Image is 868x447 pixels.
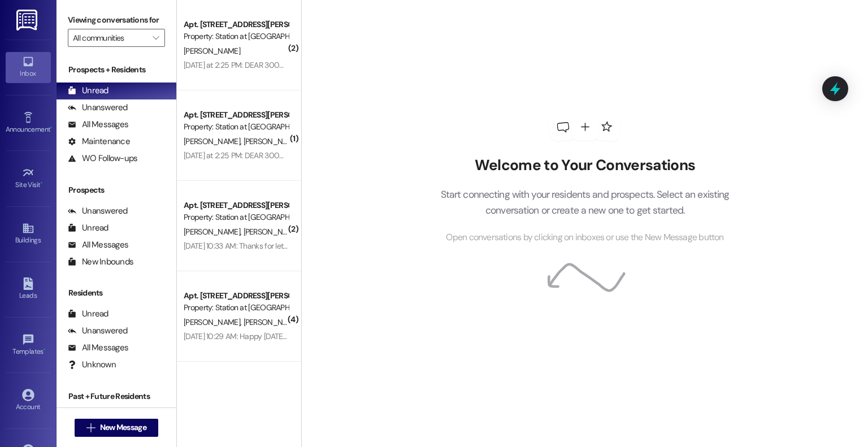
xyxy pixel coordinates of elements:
div: Unread [68,222,108,234]
div: All Messages [68,342,128,354]
span: [PERSON_NAME] [184,227,244,237]
div: Residents [57,287,176,299]
span: [PERSON_NAME] [184,136,244,146]
span: [PERSON_NAME] [184,317,244,327]
i:  [86,423,95,432]
span: [PERSON_NAME] [244,227,300,237]
div: Property: Station at [GEOGRAPHIC_DATA] [184,31,288,42]
div: Property: Station at [GEOGRAPHIC_DATA] [184,302,288,314]
div: Unknown [68,359,116,371]
a: Site Visit • [6,163,51,194]
div: Unanswered [68,102,128,114]
div: Unread [68,308,108,320]
span: • [50,124,52,132]
label: Viewing conversations for [68,11,165,29]
span: New Message [100,422,146,433]
div: Property: Station at [GEOGRAPHIC_DATA] [184,121,288,133]
div: Apt. [STREET_ADDRESS][PERSON_NAME] [184,199,288,211]
span: [PERSON_NAME] [244,317,300,327]
span: [PERSON_NAME] [184,46,240,56]
span: • [44,346,45,354]
span: [PERSON_NAME] [244,136,300,146]
i:  [153,33,159,42]
div: All Messages [68,119,128,131]
div: Prospects [57,184,176,196]
div: New Inbounds [68,256,133,268]
div: Unanswered [68,325,128,337]
div: Apt. [STREET_ADDRESS][PERSON_NAME] [184,19,288,31]
div: [DATE] 10:33 AM: Thanks for letting us know! Have a great weekend ☺️ [184,241,413,251]
span: • [41,179,42,187]
button: New Message [75,419,158,437]
div: Apt. [STREET_ADDRESS][PERSON_NAME] [184,109,288,121]
a: Inbox [6,52,51,83]
span: Open conversations by clicking on inboxes or use the New Message button [446,231,723,245]
div: Prospects + Residents [57,64,176,76]
div: Property: Station at [GEOGRAPHIC_DATA] [184,211,288,223]
div: Unanswered [68,205,128,217]
h2: Welcome to Your Conversations [423,157,747,175]
input: All communities [73,29,147,47]
p: Start connecting with your residents and prospects. Select an existing conversation or create a n... [423,186,747,219]
img: ResiDesk Logo [16,10,40,31]
a: Leads [6,274,51,305]
div: WO Follow-ups [68,153,137,164]
a: Account [6,385,51,416]
div: Maintenance [68,136,130,147]
div: Apt. [STREET_ADDRESS][PERSON_NAME] [184,290,288,302]
div: Past + Future Residents [57,390,176,402]
div: Unread [68,85,108,97]
a: Templates • [6,330,51,361]
a: Buildings [6,219,51,249]
div: All Messages [68,239,128,251]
